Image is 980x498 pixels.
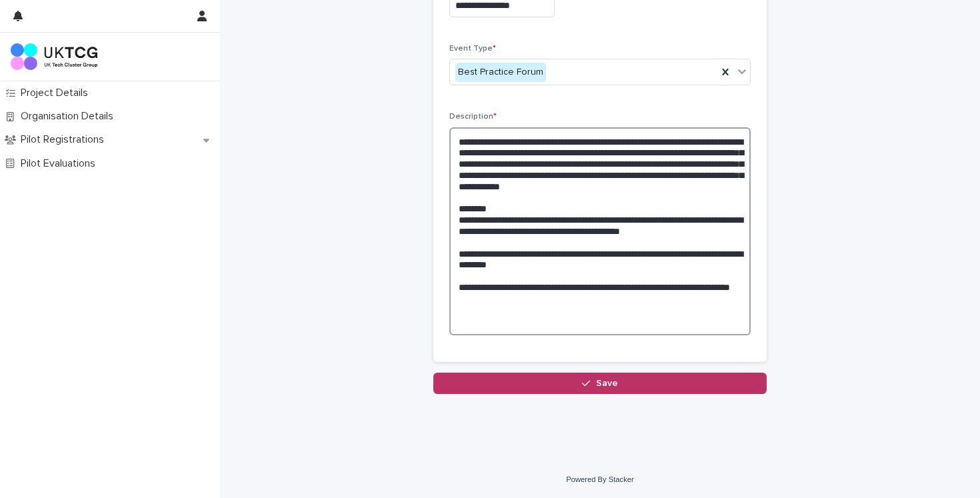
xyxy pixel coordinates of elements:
img: 2xblf3AaSCoQZMnIOkXG [11,43,97,70]
a: Powered By Stacker [566,475,633,483]
p: Pilot Registrations [15,133,115,146]
p: Organisation Details [15,110,124,123]
span: Event Type [449,45,496,53]
span: Description [449,113,497,121]
div: Best Practice Forum [455,63,546,82]
span: Save [596,379,618,388]
p: Pilot Evaluations [15,157,106,170]
p: Project Details [15,87,99,99]
button: Save [433,373,767,394]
